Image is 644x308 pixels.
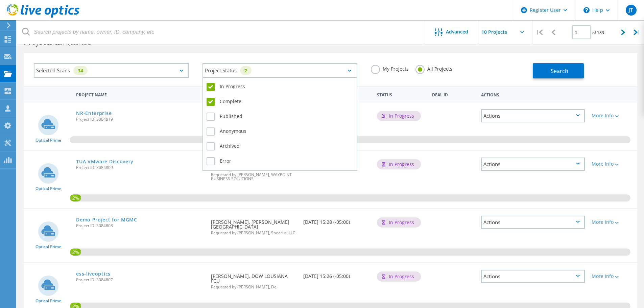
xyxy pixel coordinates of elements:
span: Requested by [PERSON_NAME], WAYPOINT BUSINESS SOLUTIONS [211,173,296,181]
div: 2 [240,66,252,75]
span: Requested by [PERSON_NAME], Dell [211,285,296,289]
span: 2% [70,248,81,255]
div: More Info [592,220,634,224]
span: Advanced [446,29,468,34]
div: Deal Id [429,88,478,100]
div: In Progress [377,271,421,282]
span: 2% [70,194,81,200]
div: Project Status [202,63,358,78]
div: In Progress [377,159,421,169]
div: Actions [481,158,585,171]
button: Search [533,63,584,78]
label: Complete [207,98,354,106]
div: In Progress [377,111,421,121]
div: | [630,20,644,44]
div: [DATE] 15:26 (-05:00) [300,263,374,285]
div: [DATE] 15:28 (-05:00) [300,209,374,231]
div: Actions [481,216,585,229]
div: Actions [481,109,585,122]
span: Search [551,67,568,75]
span: JT [628,7,633,13]
div: Actions [478,88,588,100]
span: Project ID: 3084819 [76,117,204,121]
div: [PERSON_NAME], DOW LOUSIANA FCU [208,263,300,296]
a: Live Optics Dashboard [7,14,79,19]
label: My Projects [371,65,409,71]
label: Archived [207,142,354,150]
div: More Info [592,162,634,166]
div: | [532,20,546,44]
div: 34 [73,66,88,75]
a: Demo Project for MGMC [76,217,137,222]
label: All Projects [415,65,452,71]
svg: \n [583,7,590,13]
a: NR-Enterprise [76,111,112,116]
div: Project Name [73,88,208,100]
div: In Progress [377,217,421,228]
label: Anonymous [207,127,354,136]
span: Project ID: 3084807 [76,278,204,282]
span: Optical Prime [35,138,61,142]
span: of 183 [592,30,604,35]
div: [PERSON_NAME], [PERSON_NAME][GEOGRAPHIC_DATA] [208,209,300,242]
a: ess-liveoptics [76,271,111,276]
span: Optical Prime [35,187,61,191]
span: Optical Prime [35,245,61,249]
div: Selected Scans [34,63,189,78]
input: Search projects by name, owner, ID, company, etc [17,20,425,44]
span: Project ID: 3084808 [76,224,204,228]
span: Requested by [PERSON_NAME], Spearus, LLC [211,231,296,235]
div: More Info [592,274,634,279]
div: More Info [592,113,634,118]
label: Error [207,157,354,165]
span: Project ID: 3084809 [76,166,204,170]
span: Optical Prime [35,299,61,303]
label: In Progress [207,83,354,91]
div: Status [374,88,429,100]
label: Published [207,113,354,121]
a: TUA VMware Discovery [76,159,134,164]
div: Actions [481,270,585,283]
